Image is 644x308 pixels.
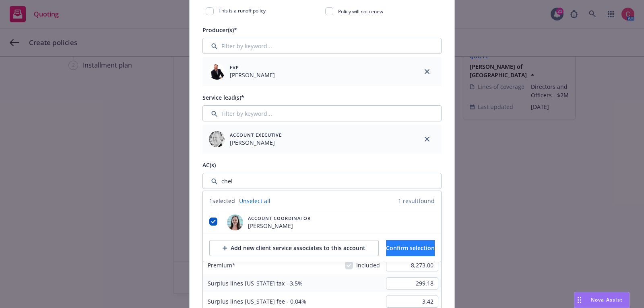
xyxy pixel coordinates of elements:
span: Service lead(s)* [202,94,244,101]
span: Surplus lines [US_STATE] tax - 3.5% [208,279,303,287]
img: employee photo [209,64,225,80]
span: Premium [208,261,235,269]
span: Producer(s)* [202,26,237,34]
div: This is a runoff policy [202,4,322,18]
img: employee photo [227,214,243,230]
span: [PERSON_NAME] [230,71,275,79]
input: Filter by keyword... [202,173,442,189]
span: Nova Assist [591,296,623,303]
input: Filter by keyword... [202,38,442,54]
span: Included [356,261,380,269]
span: EVP [230,64,275,71]
span: Confirm selection [386,244,435,252]
a: close [422,67,432,76]
span: 1 result found [398,197,435,205]
span: Account Executive [230,131,282,138]
div: Add new client service associates to this account [223,240,365,256]
span: Account Coordinator [248,215,311,222]
input: 0.00 [386,296,438,308]
span: 1 selected [209,197,235,205]
button: Confirm selection [386,240,435,256]
input: 0.00 [386,259,438,271]
span: AC(s) [202,161,216,169]
button: Add new client service associates to this account [209,240,379,256]
input: 0.00 [386,277,438,290]
div: Drag to move [574,292,584,308]
span: [PERSON_NAME] [248,222,311,230]
a: close [422,134,432,144]
button: Nova Assist [574,292,630,308]
img: employee photo [209,131,225,147]
a: Unselect all [239,197,270,205]
span: Surplus lines [US_STATE] fee - 0.04% [208,298,306,305]
input: Filter by keyword... [202,105,442,121]
div: Policy will not renew [322,4,442,18]
span: [PERSON_NAME] [230,138,282,147]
